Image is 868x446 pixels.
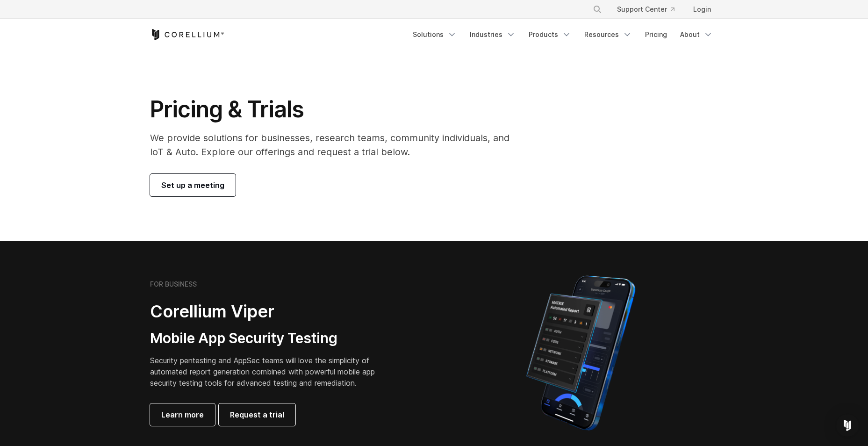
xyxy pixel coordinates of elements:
[150,301,389,322] h2: Corellium Viper
[510,271,651,435] img: Corellium MATRIX automated report on iPhone showing app vulnerability test results across securit...
[219,403,295,426] a: Request a trial
[581,1,718,18] div: Navigation Menu
[150,403,215,426] a: Learn more
[407,26,462,43] a: Solutions
[639,26,673,43] a: Pricing
[579,26,638,43] a: Resources
[150,95,523,123] h1: Pricing & Trials
[523,26,577,43] a: Products
[150,131,523,159] p: We provide solutions for businesses, research teams, community individuals, and IoT & Auto. Explo...
[610,1,682,18] a: Support Center
[150,330,389,347] h3: Mobile App Security Testing
[150,355,389,388] p: Security pentesting and AppSec teams will love the simplicity of automated report generation comb...
[836,414,859,437] div: Open Intercom Messenger
[150,174,236,196] a: Set up a meeting
[161,409,204,420] span: Learn more
[161,180,224,191] span: Set up a meeting
[674,26,718,43] a: About
[150,280,197,288] h6: FOR BUSINESS
[686,1,718,18] a: Login
[589,1,606,18] button: Search
[464,26,521,43] a: Industries
[230,409,284,420] span: Request a trial
[150,29,224,40] a: Corellium Home
[407,26,718,43] div: Navigation Menu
